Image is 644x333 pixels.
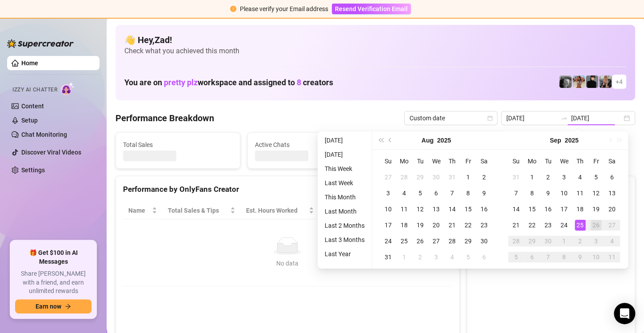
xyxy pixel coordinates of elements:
[61,82,75,95] img: AI Chatter
[487,115,493,121] span: calendar
[335,5,408,12] span: Resend Verification Email
[132,258,443,268] div: No data
[240,4,328,14] div: Please verify your Email address
[255,140,365,150] span: Active Chats
[21,103,44,110] a: Content
[474,183,628,195] div: Sales by OnlyFans Creator
[15,299,91,313] button: Earn nowarrow-right
[163,202,241,219] th: Total Sales & Tips
[571,113,622,123] input: End date
[559,75,572,88] img: Amber
[65,303,71,309] span: arrow-right
[332,4,411,14] button: Resend Verification Email
[21,59,38,67] a: Home
[506,113,557,123] input: Start date
[586,75,598,88] img: Camille
[561,115,568,122] span: swap-right
[325,206,366,215] span: Sales / Hour
[7,39,74,48] img: logo-BBDzfeDw.svg
[15,249,91,266] span: 🎁 Get $100 in AI Messages
[561,115,568,122] span: to
[21,149,81,156] a: Discover Viral Videos
[123,140,233,150] span: Total Sales
[124,34,626,46] h4: 👋 Hey, Zad !
[123,183,452,195] div: Performance by OnlyFans Creator
[124,78,333,87] h1: You are on workspace and assigned to creators
[297,78,301,87] span: 8
[616,77,623,87] span: + 4
[168,206,228,215] span: Total Sales & Tips
[164,78,198,87] span: pretty plz
[409,111,492,125] span: Custom date
[12,86,57,94] span: Izzy AI Chatter
[572,75,585,88] img: Amber
[115,112,214,124] h4: Performance Breakdown
[319,202,379,219] th: Sales / Hour
[128,206,150,215] span: Name
[386,140,496,150] span: Messages Sent
[21,131,67,138] a: Chat Monitoring
[384,206,440,215] span: Chat Conversion
[21,117,38,124] a: Setup
[379,202,452,219] th: Chat Conversion
[124,46,626,56] span: Check what you achieved this month
[21,166,45,174] a: Settings
[123,202,163,219] th: Name
[599,75,612,88] img: Violet
[614,303,635,324] div: Open Intercom Messenger
[230,6,236,12] span: exclamation-circle
[246,206,307,215] div: Est. Hours Worked
[36,303,61,310] span: Earn now
[15,270,91,296] span: Share [PERSON_NAME] with a friend, and earn unlimited rewards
